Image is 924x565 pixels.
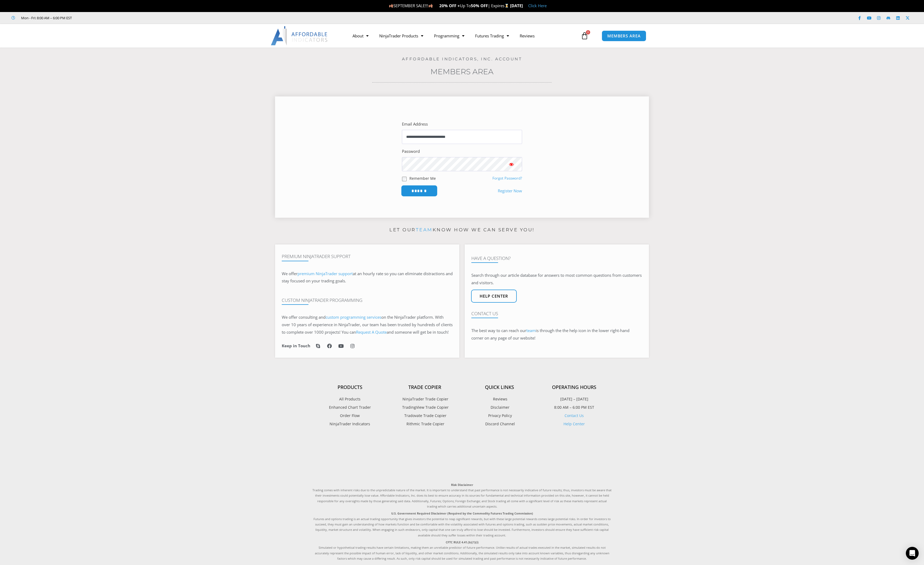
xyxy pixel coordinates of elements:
[402,120,428,128] label: Email Address
[501,157,522,171] button: Show password
[563,421,585,426] a: Help Center
[510,3,523,8] strong: [DATE]
[586,30,590,34] span: 0
[906,547,919,560] div: Open Intercom Messenger
[330,420,370,427] span: NinjaTrader Indicators
[537,404,612,411] p: 8:00 AM – 6:00 PM EST
[573,28,596,44] a: 0
[326,314,381,320] a: custom programming services
[451,483,473,487] strong: Risk Disclaimer
[347,30,580,42] nav: Menu
[339,396,361,403] span: All Products
[312,439,612,477] iframe: Customer reviews powered by Trustpilot
[401,404,449,411] span: TradingView Trade Copier
[282,298,453,303] h4: Custom NinjaTrader Programming
[271,26,328,45] img: LogoAI | Affordable Indicators – NinjaTrader
[484,420,515,427] span: Discord Channel
[537,384,612,390] h4: Operating Hours
[439,3,460,8] strong: 20% OFF +
[471,290,517,303] a: Help center
[537,396,612,403] p: [DATE] – [DATE]
[389,3,510,8] span: SEPTEMBER SALE!!! Up To | Expires
[282,271,453,284] span: at an hourly rate so you can eliminate distractions and stay focused on your trading goals.
[391,511,533,515] strong: U.S. Government Required Disclaimer (Required by the Commodity Futures Trading Commission)
[607,34,641,38] span: MEMBERS AREA
[312,482,612,509] p: Trading comes with inherent risks due to the unpredictable nature of the market. It is important ...
[470,30,514,42] a: Futures Trading
[602,30,646,41] a: MEMBERS AREA
[430,67,494,76] a: Members Area
[498,187,522,195] a: Register Now
[312,404,387,411] a: Enhanced Chart Trader
[312,396,387,403] a: All Products
[312,420,387,427] a: NinjaTrader Indicators
[387,412,462,419] a: Tradovate Trade Copier
[340,412,360,419] span: Order Flow
[471,3,488,8] strong: 50% OFF
[389,4,393,8] img: 🍂
[487,412,512,419] span: Privacy Policy
[387,420,462,427] a: Rithmic Trade Copier
[297,271,353,276] a: premium NinjaTrader support
[514,30,540,42] a: Reviews
[401,396,448,403] span: NinjaTrader Trade Copier
[282,314,381,320] span: We offer consulting and
[462,420,537,427] a: Discord Channel
[429,30,470,42] a: Programming
[403,412,447,419] span: Tradovate Trade Copier
[446,540,479,544] strong: CFTC RULE 4.41.(b)(1)(i)
[387,384,462,390] h4: Trade Copier
[480,294,508,298] span: Help center
[79,15,159,21] iframe: Customer reviews powered by Trustpilot
[462,412,537,419] a: Privacy Policy
[282,343,310,348] h6: Keep in Touch
[312,540,612,562] p: Simulated or hypothetical trading results have certain limitations, making them an unreliable pre...
[20,15,72,21] span: Mon - Fri: 8:00 AM – 6:00 PM EST
[282,254,453,259] h4: Premium NinjaTrader Support
[565,413,584,418] a: Contact Us
[402,148,420,155] label: Password
[402,56,522,61] a: Affordable Indicators, Inc. Account
[462,384,537,390] h4: Quick Links
[526,328,536,333] a: team
[471,327,642,342] p: The best way to can reach our is through the the help icon in the lower right-hand corner on any ...
[471,272,642,287] p: Search through our article database for answers to most common questions from customers and visit...
[374,30,429,42] a: NinjaTrader Products
[282,271,297,276] span: We offer
[492,176,522,181] a: Forgot Password?
[282,314,453,335] span: on the NinjaTrader platform. With over 10 years of experience in NinjaTrader, our team has been t...
[462,404,537,411] a: Disclaimer
[356,329,387,335] a: Request A Quote
[416,227,433,232] a: team
[505,4,509,8] img: ⌛
[387,404,462,411] a: TradingView Trade Copier
[329,404,371,411] span: Enhanced Chart Trader
[409,176,436,181] label: Remember Me
[405,420,444,427] span: Rithmic Trade Copier
[312,412,387,419] a: Order Flow
[492,396,507,403] span: Reviews
[387,396,462,403] a: NinjaTrader Trade Copier
[347,30,374,42] a: About
[471,311,642,316] h4: Contact Us
[489,404,510,411] span: Disclaimer
[275,226,649,234] p: Let our know how we can serve you!
[429,4,433,8] img: 🍂
[312,384,387,390] h4: Products
[312,511,612,538] p: Futures and options trading is an actual trading opportunity that gives investors the potential t...
[471,256,642,261] h4: Have A Question?
[462,396,537,403] a: Reviews
[528,3,547,8] a: Click Here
